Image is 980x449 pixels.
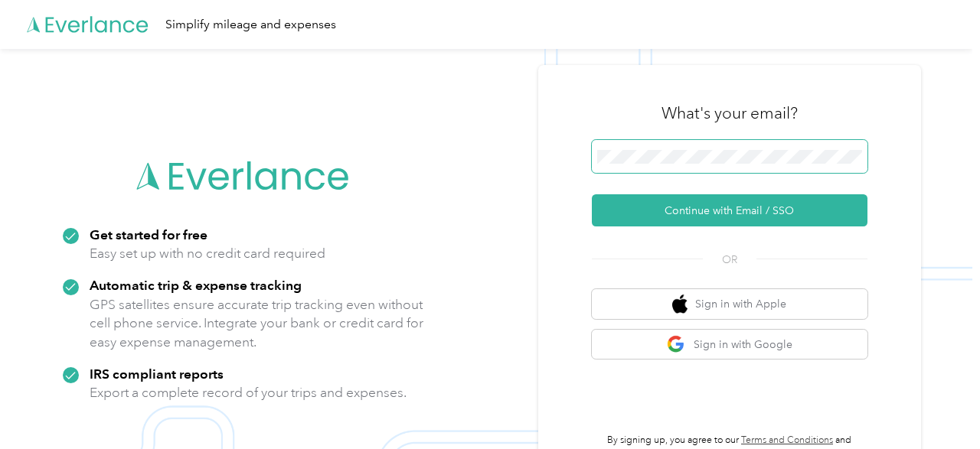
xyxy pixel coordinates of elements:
p: Export a complete record of your trips and expenses. [90,383,407,402]
img: apple logo [672,294,688,314]
span: OR [703,252,756,268]
strong: Automatic trip & expense tracking [90,277,302,293]
div: Simplify mileage and expenses [165,15,336,34]
strong: Get started for free [90,226,207,242]
button: Continue with Email / SSO [592,194,867,226]
button: google logoSign in with Google [592,330,867,360]
a: Terms and Conditions [741,434,833,446]
p: Easy set up with no credit card required [90,244,325,263]
h3: What's your email? [661,102,798,124]
button: apple logoSign in with Apple [592,289,867,319]
p: GPS satellites ensure accurate trip tracking even without cell phone service. Integrate your bank... [90,295,424,352]
strong: IRS compliant reports [90,366,224,382]
img: google logo [667,335,686,354]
